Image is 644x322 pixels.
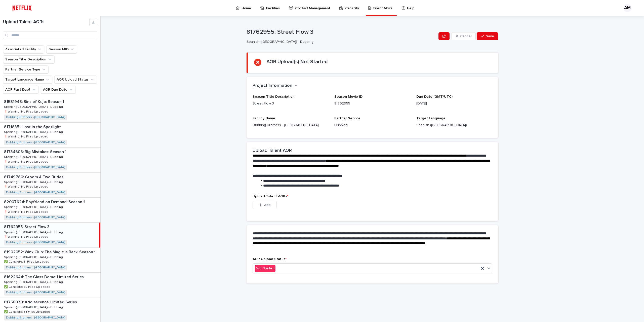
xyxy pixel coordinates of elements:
button: Project Information [253,83,298,89]
h2: Upload Talent AOR [253,148,292,154]
p: 81762955: Street Flow 3 [247,28,436,36]
a: Dubbing Brothers - [GEOGRAPHIC_DATA] [6,266,65,269]
button: Season Title Description [3,55,55,63]
p: Spanish ([GEOGRAPHIC_DATA]) - Dubbing [4,204,64,209]
p: ❗️Warning: No Files Uploaded [4,134,49,138]
p: Spanish ([GEOGRAPHIC_DATA]) - Dubbing [4,279,64,284]
p: [DATE] [416,101,492,106]
a: Dubbing Brothers - [GEOGRAPHIC_DATA] [6,191,65,194]
p: 81622644: The Glass Dome: Limited Series [4,274,85,279]
button: Add [253,201,277,209]
img: ifQbXi3ZQGMSEF7WDB7W [10,3,34,13]
p: Spanish ([GEOGRAPHIC_DATA]) - Dubbing [4,129,64,134]
button: Partner Service Type [3,65,49,74]
span: Add [264,203,270,207]
p: 81902052: Winx Club: The Magic Is Back: Season 1 [4,249,97,255]
div: AM [623,4,631,12]
a: Dubbing Brothers - [GEOGRAPHIC_DATA] [6,241,65,244]
p: Spanish ([GEOGRAPHIC_DATA]) - Dubbing [4,104,64,109]
span: Upload Talent AORs [253,195,288,198]
h2: AOR Upload(s) Not Started [266,59,328,65]
p: ✅ Complete: 54 Files Uploaded [4,309,51,314]
p: 81581948: Sins of Kujo: Season 1 [4,98,65,104]
button: AOR Due Date [41,86,76,94]
h1: Upload Talent AORs [3,19,89,25]
span: Target Language [416,117,446,120]
a: Dubbing Brothers - [GEOGRAPHIC_DATA] [6,316,65,319]
button: Season MID [46,45,77,53]
p: ❗️Warning: No Files Uploaded [4,159,49,164]
a: Dubbing Brothers - [GEOGRAPHIC_DATA] [6,141,65,144]
span: Save [486,34,494,38]
p: Spanish ([GEOGRAPHIC_DATA]) - Dubbing [4,154,64,159]
a: Dubbing Brothers - [GEOGRAPHIC_DATA] [6,216,65,219]
p: 81762955 [334,101,410,106]
span: Due Date (GMT/UTC) [416,95,453,98]
p: 81734606: Big Mistakes: Season 1 [4,149,67,154]
button: Target Language Name [3,76,52,84]
p: ❗️Warning: No Files Uploaded [4,109,49,114]
p: Dubbing [334,123,410,128]
p: Spanish ([GEOGRAPHIC_DATA]) - Dubbing [4,230,64,234]
input: Search [3,31,97,39]
p: ✅ Complete: 31 Files Uploaded [4,259,50,264]
div: Not Started [255,265,275,272]
span: Partner Service [334,117,360,120]
h2: Project Information [253,83,292,89]
button: Associated Facility [3,45,44,53]
p: ❗️Warning: No Files Uploaded [4,184,49,189]
p: Dubbing Brothers - [GEOGRAPHIC_DATA] [253,123,328,128]
p: Spanish ([GEOGRAPHIC_DATA]) - Dubbing [4,180,64,184]
p: 82007624: Boyfriend on Demand: Season 1 [4,199,86,204]
a: Dubbing Brothers - [GEOGRAPHIC_DATA] [6,166,65,169]
p: Spanish ([GEOGRAPHIC_DATA]) - Dubbing [4,305,64,309]
a: Dubbing Brothers - [GEOGRAPHIC_DATA] [6,116,65,119]
span: Season Title Description [253,95,295,98]
button: AOR Past Due? [3,86,39,94]
p: 81749780: Groom & Two Brides [4,174,64,180]
span: AOR Upload Status [253,257,287,261]
p: Spanish ([GEOGRAPHIC_DATA]) - Dubbing [4,255,64,259]
span: Season Movie ID [334,95,363,98]
span: Cancel [460,34,471,38]
button: Save [477,32,498,40]
p: ✅ Complete: 82 Files Uploaded [4,284,51,289]
span: Facility Name [253,117,275,120]
button: AOR Upload Status [54,76,97,84]
p: Spanish ([GEOGRAPHIC_DATA]) - Dubbing [247,40,434,44]
p: Street Flow 3 [253,101,328,106]
a: Dubbing Brothers - [GEOGRAPHIC_DATA] [6,291,65,294]
p: 81762955: Street Flow 3 [4,224,51,229]
p: ❗️Warning: No Files Uploaded [4,209,49,214]
p: Spanish ([GEOGRAPHIC_DATA]) [416,123,492,128]
p: 81718351: Lost in the Spotlight [4,124,62,129]
p: 81756070: Adolescence: Limited Series [4,299,78,305]
p: ❗️Warning: No Files Uploaded [4,234,49,239]
button: Cancel [452,32,476,40]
